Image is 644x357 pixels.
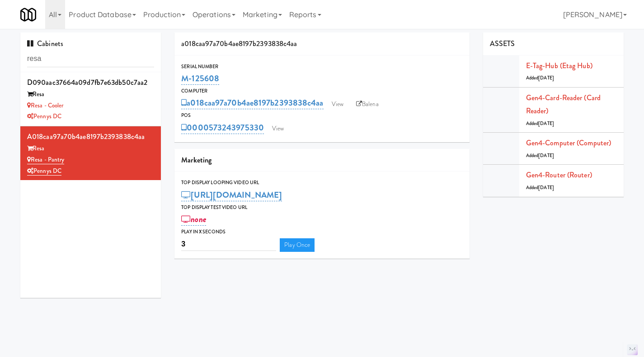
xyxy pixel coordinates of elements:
[27,101,63,110] a: Resa - Cooler
[27,143,154,154] div: Resa
[27,155,64,164] a: Resa - Pantry
[280,238,315,252] a: Play Once
[27,89,154,100] div: Resa
[327,97,348,111] a: View
[526,120,554,127] span: Added
[27,112,61,121] a: Pennys DC
[27,51,154,67] input: Search cabinets
[20,7,36,23] img: Micromart
[526,74,554,81] span: Added
[526,184,554,191] span: Added
[181,155,212,165] span: Marketing
[526,60,592,71] a: E-tag-hub (Etag Hub)
[352,97,383,111] a: Balena
[181,62,463,71] div: Serial Number
[174,32,470,56] div: a018caa97a70b4ae8197b2393838c4aa
[27,167,61,176] a: Pennys DC
[181,189,282,201] a: [URL][DOMAIN_NAME]
[538,184,554,191] span: [DATE]
[181,213,206,226] a: none
[20,72,161,126] li: d090aac37664a09d7fb7e63db50c7aa2Resa Resa - CoolerPennys DC
[27,130,154,144] div: a018caa97a70b4ae8197b2393838c4aa
[538,120,554,127] span: [DATE]
[181,72,219,85] a: M-125608
[27,38,63,49] span: Cabinets
[526,170,592,180] a: Gen4-router (Router)
[538,74,554,81] span: [DATE]
[20,126,161,180] li: a018caa97a70b4ae8197b2393838c4aaResa Resa - PantryPennys DC
[490,38,515,49] span: ASSETS
[526,152,554,159] span: Added
[526,138,611,148] a: Gen4-computer (Computer)
[526,93,601,116] a: Gen4-card-reader (Card Reader)
[181,227,463,236] div: Play in X seconds
[181,203,463,212] div: Top Display Test Video Url
[27,76,154,89] div: d090aac37664a09d7fb7e63db50c7aa2
[181,87,463,96] div: Computer
[181,111,463,120] div: POS
[268,122,288,135] a: View
[181,121,264,134] a: 0000573243975330
[181,178,463,187] div: Top Display Looping Video Url
[181,97,323,109] a: a018caa97a70b4ae8197b2393838c4aa
[538,152,554,159] span: [DATE]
